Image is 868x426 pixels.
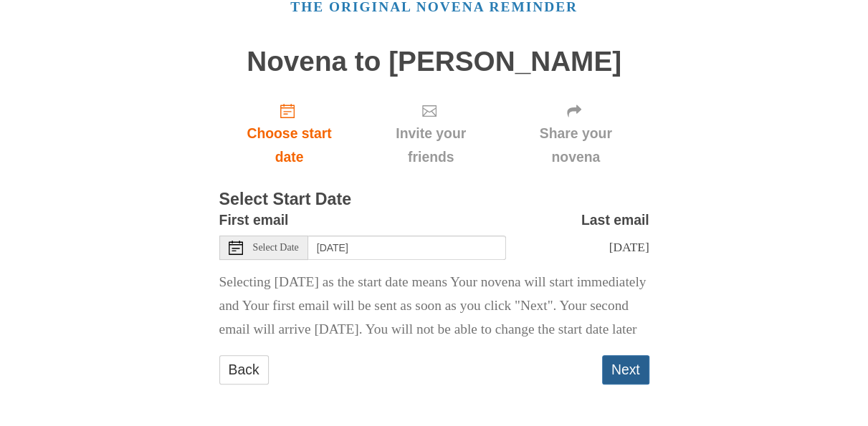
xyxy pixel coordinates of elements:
[308,236,506,260] input: Use the arrow keys to pick a date
[359,91,502,176] div: Click "Next" to confirm your start date first.
[234,122,345,169] span: Choose start date
[253,243,299,253] span: Select Date
[219,271,649,342] p: Selecting [DATE] as the start date means Your novena will start immediately and Your first email ...
[373,122,487,169] span: Invite your friends
[517,122,635,169] span: Share your novena
[219,91,360,176] a: Choose start date
[502,91,649,176] div: Click "Next" to confirm your start date first.
[219,47,649,77] h1: Novena to [PERSON_NAME]
[609,240,649,254] span: [DATE]
[602,355,649,384] button: Next
[219,355,269,384] a: Back
[219,190,649,209] h3: Select Start Date
[581,208,649,232] label: Last email
[219,208,289,232] label: First email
